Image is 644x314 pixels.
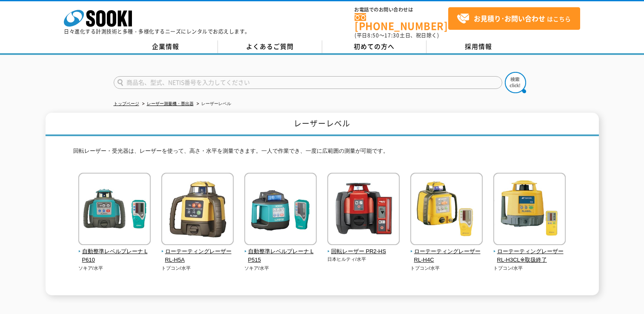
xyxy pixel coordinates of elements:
[218,40,322,53] a: よくあるご質問
[114,76,502,89] input: 商品名、型式、NETIS番号を入力してください
[78,239,151,265] a: 自動整準レベルプレーナ LP610
[493,239,566,265] a: ローテーティングレーザー RL-H3CL※取扱終了
[244,265,317,272] p: ソキア/水平
[457,12,571,25] span: はこちら
[161,247,234,265] span: ローテーティングレーザー RL-H5A
[327,239,400,256] a: 回転レーザー PR2-HS
[410,265,483,272] p: トプコン/水平
[493,173,566,247] img: ローテーティングレーザー RL-H3CL※取扱終了
[493,247,566,265] span: ローテーティングレーザー RL-H3CL※取扱終了
[327,173,400,247] img: 回転レーザー PR2-HS
[322,40,426,53] a: 初めての方へ
[384,31,400,39] span: 17:30
[114,101,139,106] a: トップページ
[147,101,194,106] a: レーザー測量機・墨出器
[114,40,218,53] a: 企業情報
[355,31,439,39] span: (平日 ～ 土日、祝日除く)
[244,239,317,265] a: 自動整準レベルプレーナ LP515
[78,265,151,272] p: ソキア/水平
[244,173,317,247] img: 自動整準レベルプレーナ LP515
[195,100,231,108] li: レーザーレベル
[354,42,395,51] span: 初めての方へ
[73,147,571,160] p: 回転レーザー・受光器は、レーザーを使って、高さ・水平を測量できます。一人で作業でき、一度に広範囲の測量が可能です。
[426,40,531,53] a: 採用情報
[327,256,400,263] p: 日本ヒルティ/水平
[410,173,483,247] img: ローテーティングレーザー RL-H4C
[161,265,234,272] p: トプコン/水平
[244,247,317,265] span: 自動整準レベルプレーナ LP515
[474,13,545,23] strong: お見積り･お問い合わせ
[493,265,566,272] p: トプコン/水平
[367,31,379,39] span: 8:50
[410,239,483,265] a: ローテーティングレーザー RL-H4C
[355,7,448,12] span: お電話でのお問い合わせは
[161,239,234,265] a: ローテーティングレーザー RL-H5A
[64,29,250,34] p: 日々進化する計測技術と多種・多様化するニーズにレンタルでお応えします。
[355,13,448,31] a: [PHONE_NUMBER]
[78,247,151,265] span: 自動整準レベルプレーナ LP610
[161,173,234,247] img: ローテーティングレーザー RL-H5A
[46,113,599,136] h1: レーザーレベル
[327,247,400,256] span: 回転レーザー PR2-HS
[410,247,483,265] span: ローテーティングレーザー RL-H4C
[78,173,151,247] img: 自動整準レベルプレーナ LP610
[505,72,526,93] img: btn_search.png
[448,7,580,30] a: お見積り･お問い合わせはこちら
